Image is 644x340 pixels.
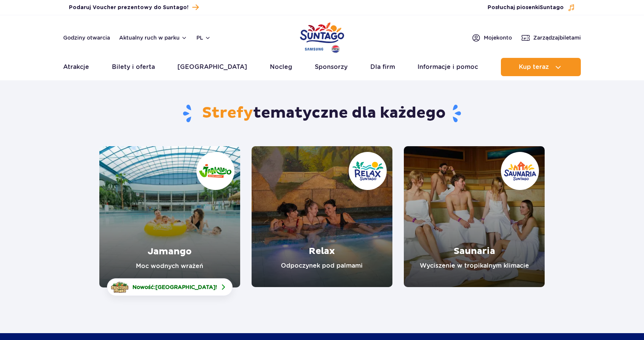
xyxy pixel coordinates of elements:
a: Mojekonto [472,33,512,42]
span: Podaruj Voucher prezentowy do Suntago! [69,4,188,11]
h1: tematyczne dla każdego [99,104,545,123]
span: Strefy [202,104,253,123]
a: Park of Poland [300,19,344,54]
a: Sponsorzy [315,58,348,76]
span: Kup teraz [519,64,549,70]
a: Dla firm [370,58,395,76]
a: Zarządzajbiletami [521,33,581,42]
span: Moje konto [484,34,512,42]
a: Nocleg [270,58,292,76]
button: Aktualny ruch w parku [119,35,187,41]
span: Posłuchaj piosenki [488,4,564,11]
a: [GEOGRAPHIC_DATA] [177,58,247,76]
a: Informacje i pomoc [418,58,478,76]
a: Atrakcje [63,58,89,76]
button: Posłuchaj piosenkiSuntago [488,4,575,11]
span: [GEOGRAPHIC_DATA] [155,284,215,290]
a: Relax [252,146,392,287]
button: Kup teraz [501,58,581,76]
a: Podaruj Voucher prezentowy do Suntago! [69,2,199,13]
a: Nowość:[GEOGRAPHIC_DATA]! [107,278,233,296]
a: Godziny otwarcia [63,34,110,42]
span: Zarządzaj biletami [533,34,581,42]
span: Suntago [540,5,564,10]
a: Jamango [99,146,240,287]
a: Bilety i oferta [112,58,155,76]
a: Saunaria [404,146,545,287]
button: pl [196,34,211,42]
span: Nowość: ! [132,283,217,291]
